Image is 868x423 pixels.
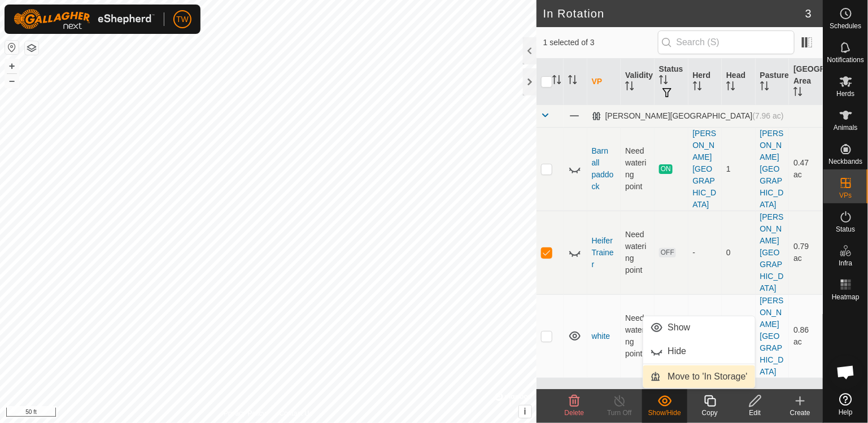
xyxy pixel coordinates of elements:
button: i [519,405,531,418]
th: [GEOGRAPHIC_DATA] Area [789,59,823,105]
span: VPs [839,192,852,199]
td: Need watering point [621,294,655,378]
span: 3 [805,5,812,22]
li: Move to 'In Storage' [643,365,755,388]
div: Create [778,408,823,418]
span: Help [839,409,853,416]
div: [PERSON_NAME][GEOGRAPHIC_DATA] [592,111,784,121]
h2: In Rotation [543,7,805,20]
a: [PERSON_NAME][GEOGRAPHIC_DATA] [760,296,784,376]
td: Need watering point [621,211,655,294]
button: Map Layers [25,41,38,55]
div: [PERSON_NAME][GEOGRAPHIC_DATA] [693,128,718,211]
a: Help [823,389,868,420]
li: Hide [643,340,755,363]
button: Reset Map [5,41,19,54]
div: Turn Off [597,408,642,418]
th: VP [587,59,621,105]
th: Herd [688,59,722,105]
div: Edit [732,408,778,418]
td: 1 [722,294,756,378]
span: Animals [834,124,858,131]
p-sorticon: Activate to sort [793,89,802,98]
span: i [524,407,526,416]
td: 0.79 ac [789,211,823,294]
a: Privacy Policy [224,408,266,418]
div: Open chat [829,355,863,389]
p-sorticon: Activate to sort [726,83,735,92]
button: + [5,59,19,73]
span: Heatmap [832,294,860,300]
a: Contact Us [280,408,313,418]
span: Neckbands [828,158,862,165]
td: 0.47 ac [789,127,823,211]
span: OFF [659,248,676,258]
p-sorticon: Activate to sort [568,77,577,86]
span: Move to 'In Storage' [668,370,748,383]
a: [PERSON_NAME][GEOGRAPHIC_DATA] [760,129,784,209]
img: Gallagher Logo [14,9,155,29]
span: ON [659,164,673,174]
span: Delete [565,409,585,417]
th: Pasture [756,59,790,105]
div: Copy [687,408,732,418]
span: (7.96 ac) [753,111,784,120]
input: Search (S) [658,30,795,54]
p-sorticon: Activate to sort [760,83,769,92]
span: Show [668,321,691,334]
a: white [592,332,610,341]
td: 0 [722,211,756,294]
span: Hide [668,344,687,358]
span: Herds [836,90,854,97]
span: Infra [839,260,852,267]
th: Status [655,59,688,105]
a: Heifer Trainer [592,236,614,269]
p-sorticon: Activate to sort [625,83,634,92]
button: – [5,74,19,88]
p-sorticon: Activate to sort [552,77,561,86]
div: - [693,247,718,259]
span: Status [836,226,855,233]
a: Barn all paddock [592,146,614,191]
span: 1 selected of 3 [543,37,658,49]
p-sorticon: Activate to sort [659,77,668,86]
li: Show [643,316,755,339]
td: Need watering point [621,127,655,211]
div: Show/Hide [642,408,687,418]
a: [PERSON_NAME][GEOGRAPHIC_DATA] [760,212,784,293]
span: Notifications [827,56,864,63]
span: TW [176,14,189,25]
th: Head [722,59,756,105]
th: Validity [621,59,655,105]
p-sorticon: Activate to sort [693,83,702,92]
td: 0.86 ac [789,294,823,378]
span: Schedules [830,23,861,29]
td: 1 [722,127,756,211]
